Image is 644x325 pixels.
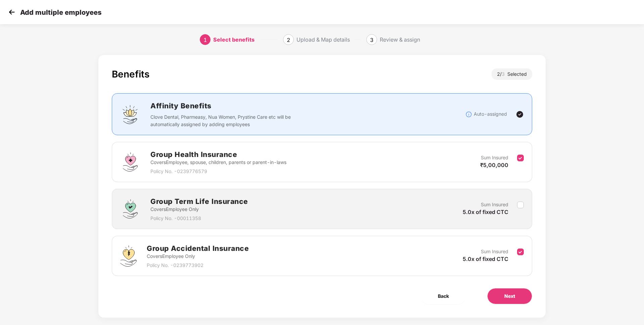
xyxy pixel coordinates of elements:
p: Covers Employee Only [147,253,249,260]
p: Auto-assigned [474,110,507,118]
img: svg+xml;base64,PHN2ZyBpZD0iR3JvdXBfSGVhbHRoX0luc3VyYW5jZSIgZGF0YS1uYW1lPSJHcm91cCBIZWFsdGggSW5zdX... [120,152,140,172]
button: Back [421,288,466,304]
img: svg+xml;base64,PHN2ZyBpZD0iSW5mb18tXzMyeDMyIiBkYXRhLW5hbWU9IkluZm8gLSAzMngzMiIgeG1sbnM9Imh0dHA6Ly... [465,111,472,118]
h2: Group Health Insurance [150,149,286,160]
div: Benefits [112,68,149,80]
span: Back [438,292,449,300]
p: Covers Employee Only [150,206,248,213]
p: Sum Insured [481,201,508,208]
img: svg+xml;base64,PHN2ZyB4bWxucz0iaHR0cDovL3d3dy53My5vcmcvMjAwMC9zdmciIHdpZHRoPSIzMCIgaGVpZ2h0PSIzMC... [7,7,17,17]
h2: Group Accidental Insurance [147,243,249,254]
h2: Affinity Benefits [150,100,392,111]
img: svg+xml;base64,PHN2ZyBpZD0iVGljay0yNHgyNCIgeG1sbnM9Imh0dHA6Ly93d3cudzMub3JnLzIwMDAvc3ZnIiB3aWR0aD... [516,110,524,118]
p: Covers Employee, spouse, children, parents or parent-in-laws [150,159,286,166]
span: 3 [370,37,373,43]
p: Sum Insured [481,154,508,161]
span: 5.0x of fixed CTC [463,209,508,215]
img: svg+xml;base64,PHN2ZyBpZD0iQWZmaW5pdHlfQmVuZWZpdHMiIGRhdGEtbmFtZT0iQWZmaW5pdHkgQmVuZWZpdHMiIHhtbG... [120,104,140,124]
span: 3 [502,71,507,77]
span: 2 [287,37,290,43]
p: Sum Insured [481,248,508,255]
p: Policy No. - 0239773902 [147,262,249,269]
span: Next [504,292,515,300]
img: svg+xml;base64,PHN2ZyBpZD0iR3JvdXBfVGVybV9MaWZlX0luc3VyYW5jZSIgZGF0YS1uYW1lPSJHcm91cCBUZXJtIExpZm... [120,199,140,219]
img: svg+xml;base64,PHN2ZyB4bWxucz0iaHR0cDovL3d3dy53My5vcmcvMjAwMC9zdmciIHdpZHRoPSI0OS4zMjEiIGhlaWdodD... [120,246,137,267]
p: Policy No. - 0239776579 [150,168,286,175]
div: 2 / Selected [492,68,532,80]
h2: Group Term Life Insurance [150,196,248,207]
span: 5.0x of fixed CTC [463,256,508,262]
div: Review & assign [380,34,420,45]
div: Upload & Map details [296,34,350,45]
span: ₹5,00,000 [480,162,508,168]
p: Policy No. - 00011358 [150,215,248,222]
p: Clove Dental, Pharmeasy, Nua Women, Prystine Care etc will be automatically assigned by adding em... [150,113,295,128]
p: Add multiple employees [20,8,101,16]
div: Select benefits [213,34,255,45]
span: 1 [203,37,207,43]
button: Next [487,288,532,304]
